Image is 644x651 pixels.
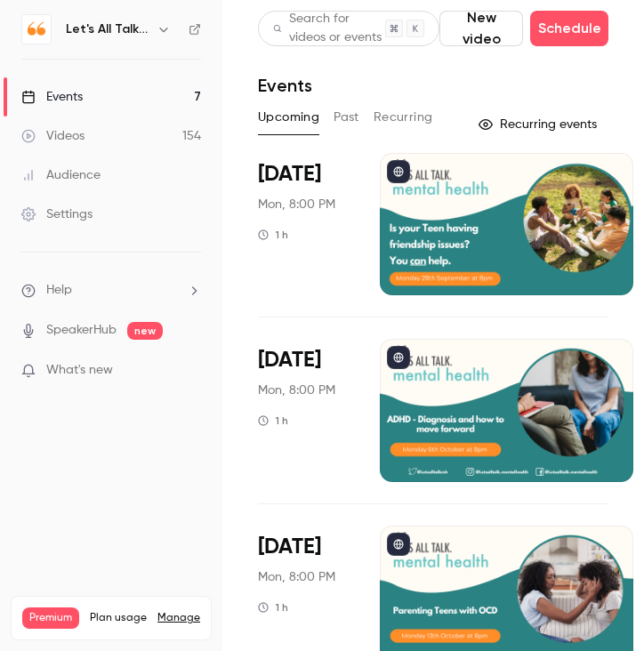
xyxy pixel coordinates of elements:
div: Audience [21,166,101,184]
button: Recurring events [471,110,608,139]
button: Schedule [530,11,608,46]
button: Recurring [374,103,433,132]
span: Help [46,281,72,300]
img: Let's All Talk Mental Health [22,15,51,44]
div: Oct 6 Mon, 8:00 PM (Europe/London) [258,339,351,481]
div: Sep 29 Mon, 8:00 PM (Europe/London) [258,153,351,295]
span: Plan usage [90,611,147,625]
button: Upcoming [258,103,319,132]
span: [DATE] [258,533,321,561]
span: Mon, 8:00 PM [258,382,335,399]
button: Past [334,103,359,132]
a: Manage [157,611,200,625]
div: Search for videos or events [273,10,385,47]
div: 1 h [258,600,288,615]
span: Mon, 8:00 PM [258,196,335,213]
a: SpeakerHub [46,321,117,340]
div: 1 h [258,228,288,242]
span: [DATE] [258,160,321,189]
h6: Let's All Talk Mental Health [66,20,149,38]
li: help-dropdown-opener [21,281,201,300]
div: Videos [21,127,85,145]
span: new [127,322,163,340]
h1: Events [258,75,312,96]
div: Events [21,88,83,106]
span: Premium [22,607,79,629]
button: New video [439,11,523,46]
div: 1 h [258,414,288,428]
div: Settings [21,205,93,223]
span: What's new [46,361,113,380]
span: Mon, 8:00 PM [258,568,335,586]
span: [DATE] [258,346,321,374]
